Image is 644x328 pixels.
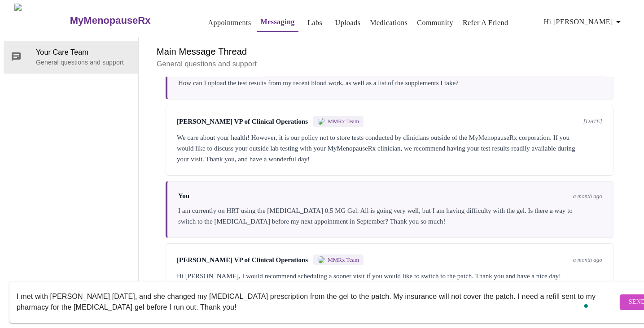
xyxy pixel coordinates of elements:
button: Labs [301,14,329,32]
div: Hi [PERSON_NAME], I would recommend scheduling a sooner visit if you would like to switch to the ... [177,271,602,281]
span: Your Care Team [36,47,131,58]
span: MMRx Team [328,118,359,125]
p: General questions and support [157,59,622,69]
h3: MyMenopauseRx [70,15,151,26]
a: Appointments [208,17,251,29]
div: Your Care TeamGeneral questions and support [4,41,138,73]
button: Hi [PERSON_NAME] [540,13,627,31]
span: a month ago [573,193,602,200]
a: Labs [307,17,322,29]
a: Community [417,17,453,29]
button: Refer a Friend [459,14,512,32]
span: a month ago [573,256,602,263]
div: How can I upload the test results from my recent blood work, as well as a list of the supplements... [178,78,602,88]
img: MMRX [318,256,325,263]
button: Messaging [257,13,298,32]
button: Community [413,14,457,32]
div: We care about your health! However, it is our policy not to store tests conducted by clinicians o... [177,132,602,164]
button: Medications [366,14,411,32]
textarea: To enrich screen reader interactions, please activate Accessibility in Grammarly extension settings [17,288,618,316]
span: MMRx Team [328,256,359,263]
img: MMRX [318,118,325,125]
img: MyMenopauseRx Logo [14,4,69,37]
a: MyMenopauseRx [69,5,186,36]
a: Medications [370,17,407,29]
span: [PERSON_NAME] VP of Clinical Operations [177,256,308,264]
span: [DATE] [583,118,602,125]
h6: Main Message Thread [157,44,622,59]
span: You [178,192,189,200]
span: [PERSON_NAME] VP of Clinical Operations [177,118,308,125]
a: Messaging [261,16,295,28]
span: Hi [PERSON_NAME] [544,16,624,28]
div: I am currently on HRT using the [MEDICAL_DATA] 0.5 MG Gel. All is going very well, but I am havin... [178,205,602,227]
a: Refer a Friend [463,17,508,29]
p: General questions and support [36,58,131,67]
button: Uploads [332,14,364,32]
button: Appointments [205,14,255,32]
a: Uploads [335,17,361,29]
